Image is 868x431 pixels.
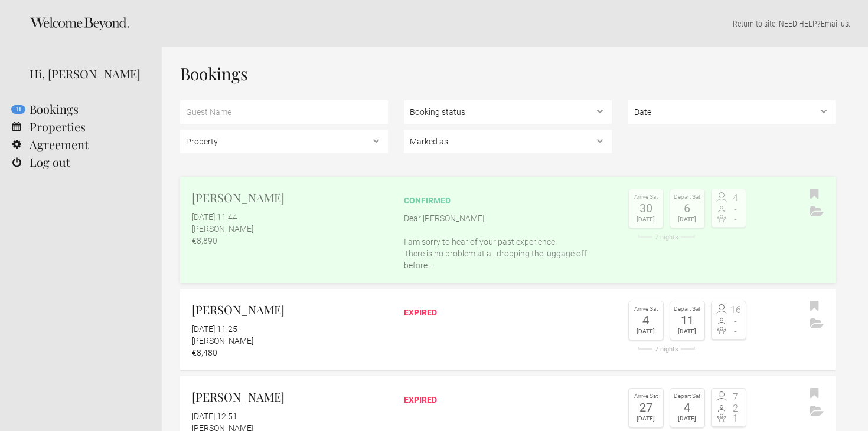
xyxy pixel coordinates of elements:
flynt-date-display: [DATE] 11:25 [192,324,237,334]
div: 7 nights [628,346,705,353]
button: Bookmark [807,385,822,403]
div: 11 [673,314,701,326]
button: Bookmark [807,298,822,315]
div: [DATE] [673,326,701,337]
flynt-date-display: [DATE] 12:51 [192,412,237,421]
p: | NEED HELP? . [180,18,850,29]
div: 7 nights [628,234,705,241]
div: [PERSON_NAME] [192,223,388,235]
div: expired [404,307,612,318]
div: confirmed [404,195,612,206]
span: - [729,327,743,336]
h2: [PERSON_NAME] [192,301,388,318]
div: 4 [632,314,660,326]
div: Arrive Sat [632,192,660,202]
div: 6 [673,202,701,214]
h2: [PERSON_NAME] [192,189,388,206]
a: Email us [821,19,849,28]
a: [PERSON_NAME] [DATE] 11:25 [PERSON_NAME] €8,480 expired Arrive Sat 4 [DATE] Depart Sat 11 [DATE] ... [180,289,836,370]
a: Return to site [733,19,775,28]
a: [PERSON_NAME] [DATE] 11:44 [PERSON_NAME] €8,890 confirmed Dear [PERSON_NAME], I am sorry to hear ... [180,177,836,283]
button: Bookmark [807,186,822,203]
span: 4 [729,193,743,203]
div: [DATE] [673,413,701,424]
div: Depart Sat [673,304,701,314]
select: , , [404,100,612,124]
button: Archive [807,315,827,333]
span: - [729,215,743,224]
div: expired [404,394,612,406]
div: [DATE] [632,413,660,424]
div: Arrive Sat [632,304,660,314]
select: , [628,100,836,124]
h2: [PERSON_NAME] [192,388,388,406]
div: [DATE] [632,326,660,337]
flynt-currency: €8,480 [192,348,217,357]
flynt-notification-badge: 11 [11,105,25,114]
span: - [729,317,743,326]
input: Guest Name [180,100,388,124]
div: Hi, [PERSON_NAME] [30,65,145,83]
div: 27 [632,402,660,413]
span: 2 [729,404,743,413]
span: - [729,205,743,214]
select: , , , [404,130,612,153]
div: [PERSON_NAME] [192,335,388,347]
flynt-date-display: [DATE] 11:44 [192,212,237,222]
span: 7 [729,393,743,402]
div: Depart Sat [673,391,701,402]
flynt-currency: €8,890 [192,236,217,245]
button: Archive [807,203,827,221]
p: Dear [PERSON_NAME], I am sorry to hear of your past experience. There is no problem at all droppi... [404,212,612,271]
h1: Bookings [180,65,836,83]
span: 16 [729,305,743,315]
div: Depart Sat [673,192,701,202]
div: [DATE] [673,214,701,225]
div: Arrive Sat [632,391,660,402]
div: 30 [632,202,660,214]
span: 1 [729,414,743,423]
div: 4 [673,402,701,413]
div: [DATE] [632,214,660,225]
button: Archive [807,403,827,420]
